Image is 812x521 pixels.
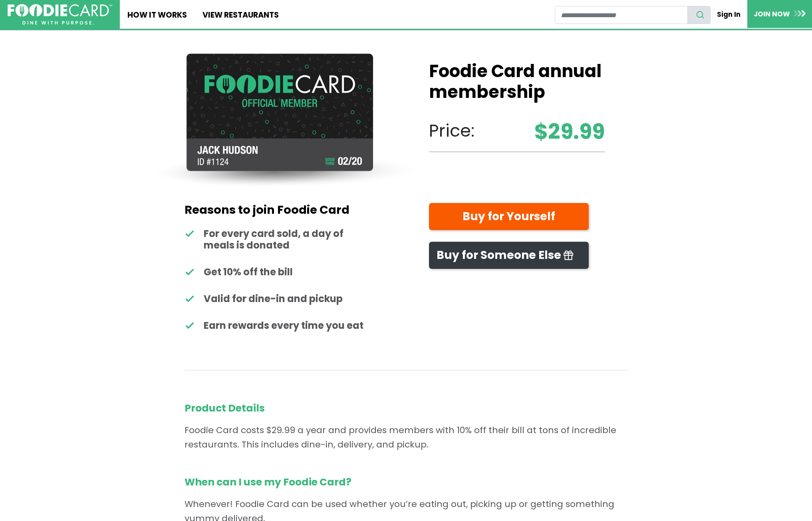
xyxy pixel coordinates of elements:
button: search [687,6,711,24]
li: Get 10% off the bill [185,266,368,278]
p: Price: [429,118,605,144]
strong: When can I use my Foodie Card? [185,475,628,489]
li: Earn rewards every time you eat [185,320,368,332]
a: Buy for Someone Else [429,242,589,269]
li: For every card sold, a day of meals is donated [185,228,368,251]
a: Sign In [711,6,747,23]
img: FoodieCard; Eat, Drink, Save, Donate [8,4,112,25]
h2: Reasons to join Foodie Card [185,203,368,217]
strong: Product Details [185,401,628,416]
li: Valid for dine-in and pickup [185,293,368,305]
a: Buy for Yourself [429,203,589,231]
strong: $29.99 [534,116,605,147]
h1: Foodie Card annual membership [429,61,605,103]
p: Foodie Card costs $29.99 a year and provides members with 10% off their bill at tons of incredibl... [185,401,628,452]
input: restaurant search [555,6,688,24]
